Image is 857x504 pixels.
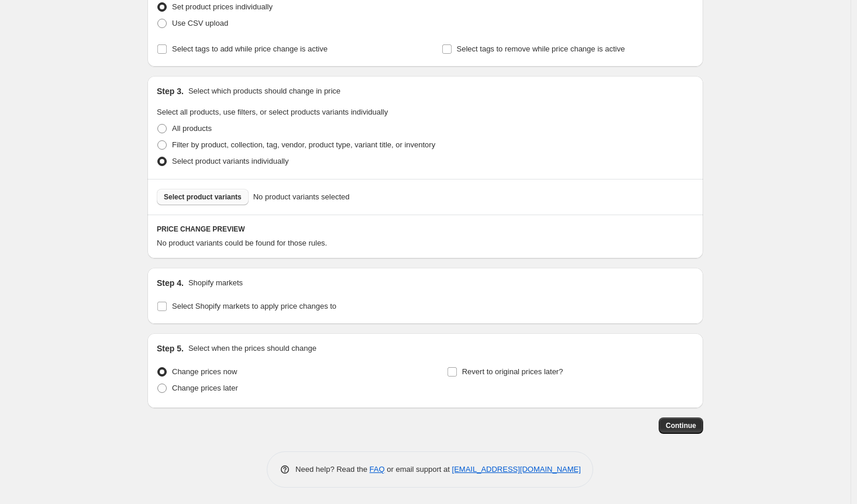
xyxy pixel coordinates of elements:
[172,157,288,165] span: Select product variants individually
[157,85,184,97] h2: Step 3.
[172,19,228,27] span: Use CSV upload
[659,417,703,434] button: Continue
[370,465,385,474] a: FAQ
[172,384,238,392] span: Change prices later
[172,44,328,53] span: Select tags to add while price change is active
[457,44,625,53] span: Select tags to remove while price change is active
[385,465,452,474] span: or email support at
[172,124,212,133] span: All products
[157,343,184,354] h2: Step 5.
[157,239,327,247] span: No product variants could be found for those rules.
[157,277,184,289] h2: Step 4.
[188,343,316,354] p: Select when the prices should change
[172,2,273,11] span: Set product prices individually
[157,225,694,234] h6: PRICE CHANGE PREVIEW
[452,465,581,474] a: [EMAIL_ADDRESS][DOMAIN_NAME]
[188,85,340,97] p: Select which products should change in price
[157,108,388,116] span: Select all products, use filters, or select products variants individually
[157,189,249,205] button: Select product variants
[172,367,237,376] span: Change prices now
[253,191,350,203] span: No product variants selected
[462,367,563,376] span: Revert to original prices later?
[666,421,696,430] span: Continue
[172,140,435,149] span: Filter by product, collection, tag, vendor, product type, variant title, or inventory
[172,302,336,310] span: Select Shopify markets to apply price changes to
[188,277,243,289] p: Shopify markets
[164,192,242,202] span: Select product variants
[295,465,370,474] span: Need help? Read the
